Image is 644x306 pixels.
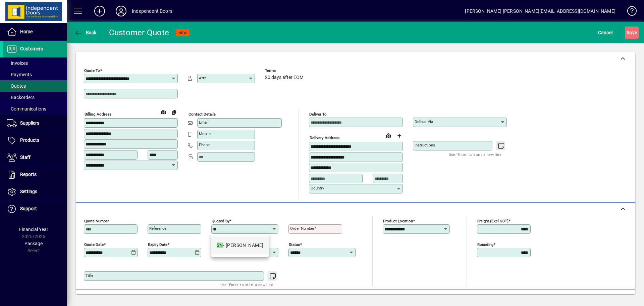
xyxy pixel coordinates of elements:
em: SN [217,243,223,248]
mat-label: Status [289,242,300,247]
mat-label: Quote date [84,242,104,247]
span: Payments [7,72,32,77]
button: Cancel [596,27,614,39]
span: Settings [20,189,37,194]
mat-label: Mobile [199,131,211,136]
span: 20 days after EOM [265,75,304,80]
span: Product History [405,294,439,304]
mat-label: Expiry date [148,242,167,247]
span: ave [627,27,637,38]
a: View on map [383,130,394,141]
span: Cancel [598,27,613,38]
span: Product [590,294,617,304]
span: Backorders [7,95,35,100]
button: Add [89,5,110,17]
button: Product History [402,293,442,305]
mat-label: Deliver To [309,112,327,117]
mat-label: Email [199,120,209,125]
span: Products [20,137,39,143]
mat-option: SN - Steven Neame [211,236,269,254]
a: Knowledge Base [622,1,636,23]
a: Backorders [3,92,67,103]
span: Financial Year [19,227,48,232]
mat-label: Deliver via [415,119,433,124]
a: Settings [3,183,67,200]
span: Back [74,30,97,35]
mat-label: Reference [149,226,166,231]
a: Home [3,24,67,40]
mat-label: Product location [383,218,413,223]
mat-label: Quoted by [212,218,229,223]
app-page-header-button: Back [67,27,104,39]
a: Invoices [3,57,67,69]
div: Independent Doors [132,6,172,16]
button: Back [72,27,98,39]
div: Customer Quote [109,27,169,38]
span: Reports [20,172,37,177]
span: Invoices [7,60,28,66]
div: - [PERSON_NAME] [217,242,263,249]
mat-label: Country [311,186,324,190]
mat-label: Phone [199,142,210,147]
mat-label: Instructions [415,143,435,147]
mat-hint: Use 'Enter' to start a new line [449,150,501,158]
mat-label: Freight (excl GST) [477,218,508,223]
button: Save [625,27,639,39]
span: Customers [20,46,43,51]
button: Copy to Delivery address [169,107,179,118]
a: Communications [3,103,67,115]
span: Quotes [7,83,26,89]
span: Terms [265,69,305,73]
button: Profile [110,5,132,17]
mat-label: Quote To [84,68,100,73]
a: Payments [3,69,67,80]
button: Product [586,293,620,305]
a: Reports [3,166,67,183]
mat-label: Attn [199,76,206,80]
a: Products [3,132,67,149]
span: S [627,30,629,35]
span: Support [20,206,37,211]
span: Staff [20,155,31,160]
div: [PERSON_NAME] [PERSON_NAME][EMAIL_ADDRESS][DOMAIN_NAME] [465,6,615,16]
a: Support [3,201,67,217]
a: Suppliers [3,115,67,132]
span: Package [24,241,43,246]
span: NEW [178,31,187,35]
mat-hint: Use 'Enter' to start a new line [220,281,273,289]
mat-label: Title [86,273,93,278]
a: Quotes [3,80,67,92]
span: Communications [7,106,46,112]
a: View on map [158,106,169,117]
mat-label: Rounding [477,242,493,247]
button: Choose address [394,130,405,141]
span: Home [20,29,33,34]
mat-label: Order number [290,226,314,231]
mat-label: Quote number [84,218,109,223]
a: Staff [3,149,67,166]
span: Suppliers [20,120,39,126]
